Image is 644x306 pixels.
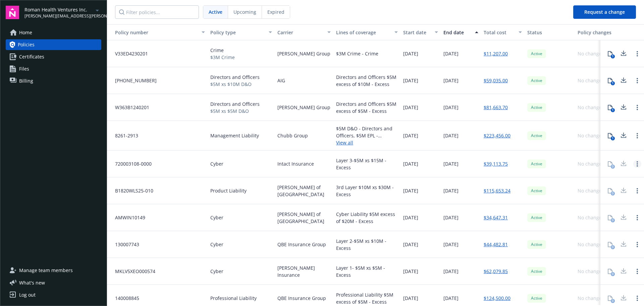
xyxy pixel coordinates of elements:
[110,160,152,167] span: 720003108-0000
[633,241,641,249] a: Open options
[336,50,378,57] div: $3M Crime - Crime
[573,5,636,19] button: Request a change
[210,74,260,81] span: Directors and Officers
[6,6,19,19] img: navigator-logo.svg
[633,187,641,195] a: Open options
[275,24,333,40] button: Carrier
[110,77,157,84] span: [PHONE_NUMBER]
[210,81,260,88] span: $5M xs $10M D&O
[403,50,418,57] span: [DATE]
[578,132,604,139] div: No changes
[603,129,617,142] button: 1
[277,77,285,84] span: AIG
[110,132,138,139] span: 8261-2913
[484,77,508,84] a: $59,035.00
[6,265,101,276] a: Manage team members
[530,104,543,111] span: Active
[24,6,101,19] button: Roman Health Ventures Inc.[PERSON_NAME][EMAIL_ADDRESS][PERSON_NAME][DOMAIN_NAME]arrowDropDown
[210,107,260,115] span: $5M xs $5M D&O
[578,268,604,275] div: No changes
[611,81,615,85] div: 1
[530,188,543,194] span: Active
[403,160,418,167] span: [DATE]
[633,103,641,112] a: Open options
[19,27,32,38] span: Home
[578,214,604,221] div: No changes
[267,8,284,15] span: Expired
[336,211,398,225] div: Cyber Liability $5M excess of $20M - Excess
[578,187,604,194] div: No changes
[403,29,431,36] div: Start date
[530,268,543,274] span: Active
[633,77,641,85] a: Open options
[403,241,418,248] span: [DATE]
[19,265,73,276] span: Manage team members
[277,132,308,139] span: Chubb Group
[530,133,543,139] span: Active
[530,295,543,301] span: Active
[110,241,139,248] span: 130007743
[336,291,398,305] div: Professional Liability $5M excess of $5M - Excess
[530,215,543,221] span: Active
[633,214,641,222] a: Open options
[6,76,101,86] a: Billing
[403,77,418,84] span: [DATE]
[443,187,459,194] span: [DATE]
[484,104,508,111] a: $81,663.70
[208,24,275,40] button: Policy type
[484,29,515,36] div: Total cost
[525,24,575,40] button: Status
[443,214,459,221] span: [DATE]
[24,6,93,13] span: Roman Health Ventures Inc.
[484,50,508,57] a: $11,207.00
[611,108,615,112] div: 1
[603,101,617,114] button: 1
[110,187,153,194] span: B1820WLS25-010
[6,39,101,50] a: Policies
[277,29,323,36] div: Carrier
[110,295,139,302] span: 140008845
[403,187,418,194] span: [DATE]
[633,267,641,275] a: Open options
[443,241,459,248] span: [DATE]
[443,77,459,84] span: [DATE]
[403,268,418,275] span: [DATE]
[209,8,222,15] span: Active
[210,268,223,275] span: Cyber
[603,47,617,60] button: 1
[210,187,247,194] span: Product Liability
[6,27,101,38] a: Home
[19,63,29,74] span: Files
[110,29,198,36] div: Policy number
[115,5,199,19] input: Filter policies...
[210,241,223,248] span: Cyber
[19,76,33,86] span: Billing
[443,132,459,139] span: [DATE]
[484,295,511,302] a: $124,500.00
[403,295,418,302] span: [DATE]
[277,160,314,167] span: Intact Insurance
[336,237,398,252] div: Layer 2-$5M xs $10M - Excess
[611,54,615,58] div: 1
[336,29,390,36] div: Lines of coverage
[633,294,641,302] a: Open options
[110,50,148,57] span: V33ED4230201
[633,132,641,140] a: Open options
[210,47,235,54] span: Crime
[578,77,604,84] div: No changes
[277,241,326,248] span: QBE Insurance Group
[484,132,511,139] a: $223,456.00
[484,268,508,275] a: $62,079.85
[578,160,604,167] div: No changes
[484,214,508,221] a: $34,647.31
[277,184,331,198] span: [PERSON_NAME] of [GEOGRAPHIC_DATA]
[484,241,508,248] a: $44,482.81
[530,161,543,167] span: Active
[336,139,398,146] a: View all
[441,24,481,40] button: End date
[443,268,459,275] span: [DATE]
[110,29,198,36] div: Toggle SortBy
[19,279,45,286] span: What ' s new
[400,24,441,40] button: Start date
[484,160,508,167] a: $39,113.75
